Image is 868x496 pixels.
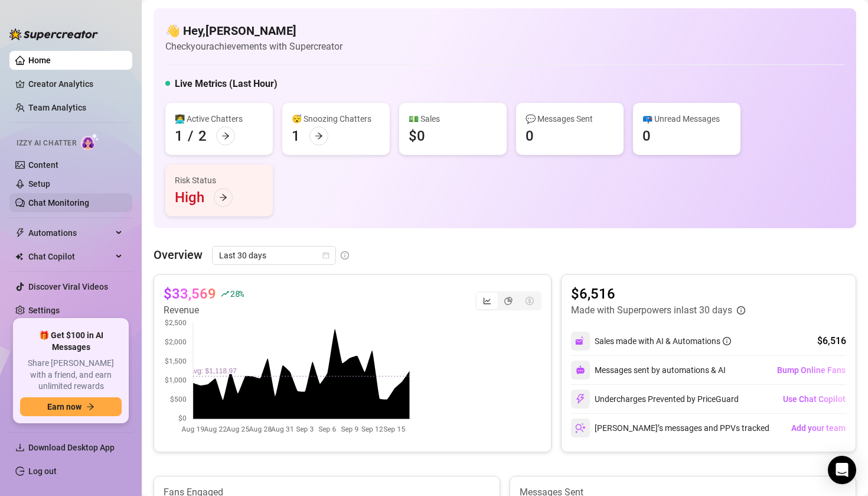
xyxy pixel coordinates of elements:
[575,423,586,433] img: svg%3e
[175,127,183,145] div: 1
[28,103,86,112] a: Team Analytics
[15,228,25,238] span: thunderbolt
[782,390,846,409] button: Use Chat Copilot
[154,246,203,264] article: Overview
[28,306,60,315] a: Settings
[575,394,586,404] img: svg%3e
[15,443,25,452] span: download
[28,282,108,291] a: Discover Viral Videos
[175,77,278,91] h5: Live Metrics (Last Hour)
[409,112,497,125] div: 💵 Sales
[642,112,731,125] div: 📪 Unread Messages
[526,112,614,125] div: 💬 Messages Sent
[219,247,329,264] span: Last 30 days
[28,223,112,242] span: Automations
[165,22,342,39] h4: 👋 Hey, [PERSON_NAME]
[165,39,342,54] article: Check your achievements with Supercreator
[642,127,651,145] div: 0
[322,252,329,259] span: calendar
[230,288,244,299] span: 28 %
[175,112,263,125] div: 👩‍💻 Active Chatters
[571,284,745,303] article: $6,516
[791,419,846,437] button: Add your team
[828,456,856,484] div: Open Intercom Messenger
[575,336,586,346] img: svg%3e
[15,252,23,261] img: Chat Copilot
[9,28,98,40] img: logo-BBDzfeDw.svg
[28,160,58,170] a: Content
[28,74,123,93] a: Creator Analytics
[175,174,263,187] div: Risk Status
[28,179,50,189] a: Setup
[28,247,112,266] span: Chat Copilot
[47,402,81,411] span: Earn now
[20,358,122,393] span: Share [PERSON_NAME] with a friend, and earn unlimited rewards
[409,127,425,145] div: $0
[571,390,739,409] div: Undercharges Prevented by PriceGuard
[576,365,585,375] img: svg%3e
[221,132,230,140] span: arrow-right
[20,397,122,416] button: Earn nowarrow-right
[783,394,846,404] span: Use Chat Copilot
[723,337,731,345] span: info-circle
[198,127,207,145] div: 2
[81,133,99,150] img: AI Chatter
[817,334,846,348] div: $6,516
[219,193,227,202] span: arrow-right
[28,443,115,452] span: Download Desktop App
[86,403,94,411] span: arrow-right
[483,297,491,305] span: line-chart
[292,112,380,125] div: 😴 Snoozing Chatters
[595,335,731,348] div: Sales made with AI & Automations
[526,127,534,145] div: 0
[28,56,51,65] a: Home
[571,361,726,380] div: Messages sent by automations & AI
[737,306,745,315] span: info-circle
[17,138,76,149] span: Izzy AI Chatter
[164,284,216,303] article: $33,569
[20,330,122,353] span: 🎁 Get $100 in AI Messages
[504,297,513,305] span: pie-chart
[315,132,323,140] span: arrow-right
[776,361,846,380] button: Bump Online Fans
[28,198,89,208] a: Chat Monitoring
[341,251,349,260] span: info-circle
[475,291,541,310] div: segmented control
[164,303,244,317] article: Revenue
[571,419,769,437] div: [PERSON_NAME]’s messages and PPVs tracked
[791,423,846,433] span: Add your team
[221,290,229,298] span: rise
[777,365,846,375] span: Bump Online Fans
[526,297,534,305] span: dollar-circle
[28,466,57,476] a: Log out
[292,127,300,145] div: 1
[571,303,732,317] article: Made with Superpowers in last 30 days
